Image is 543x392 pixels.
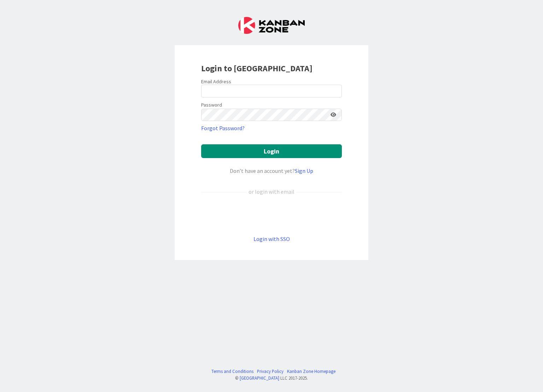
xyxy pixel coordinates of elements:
a: Terms and Conditions [211,368,253,375]
iframe: Sign in with Google Button [198,207,345,223]
a: Sign Up [295,167,313,174]
a: Forgot Password? [201,124,245,132]
a: Kanban Zone Homepage [287,368,335,375]
b: Login to [GEOGRAPHIC_DATA] [201,63,313,74]
a: Privacy Policy [257,368,284,375]
a: Login with SSO [253,235,290,242]
label: Password [201,101,222,109]
label: Email Address [201,78,231,85]
img: Kanban Zone [238,17,305,34]
div: Don’t have an account yet? [201,167,342,175]
button: Login [201,144,342,158]
div: or login with email [247,187,296,196]
a: [GEOGRAPHIC_DATA] [240,375,279,381]
div: © LLC 2017- 2025 . [208,375,335,381]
